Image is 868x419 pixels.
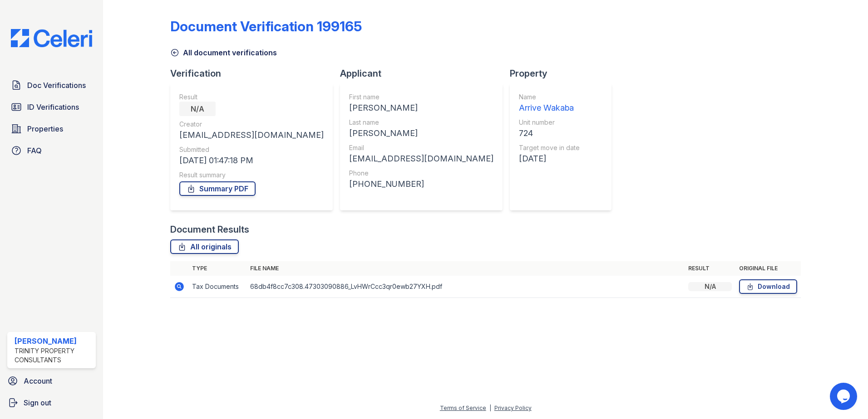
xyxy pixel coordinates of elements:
div: Unit number [519,118,580,127]
iframe: chat widget [830,383,859,410]
div: [PERSON_NAME] [349,127,493,140]
a: Name Arrive Wakaba [519,93,580,114]
div: Name [519,93,580,102]
div: First name [349,93,493,102]
div: Email [349,143,493,152]
img: CE_Logo_Blue-a8612792a0a2168367f1c8372b55b34899dd931a85d93a1a3d3e32e68fde9ad4.png [4,29,99,47]
th: Type [188,261,247,276]
div: Result summary [179,171,324,180]
a: Doc Verifications [7,76,96,94]
a: All originals [170,239,239,254]
div: Result [179,93,324,102]
span: Account [24,375,52,386]
span: Doc Verifications [27,80,86,91]
th: Result [685,261,735,276]
div: Phone [349,169,493,178]
div: N/A [179,102,216,116]
td: Tax Documents [188,276,247,298]
td: 68db4f8cc7c308.47303090886_LvHWrCcc3qr0ewb27YXH.pdf [247,276,685,298]
span: ID Verifications [27,102,79,112]
div: [EMAIL_ADDRESS][DOMAIN_NAME] [179,129,324,141]
div: Document Verification 199165 [170,18,362,34]
div: [DATE] 01:47:18 PM [179,154,324,167]
a: Terms of Service [440,404,486,411]
div: [PERSON_NAME] [349,102,493,114]
a: Summary PDF [179,181,256,196]
div: 724 [519,127,580,140]
th: File name [247,261,685,276]
a: Account [4,372,99,390]
span: Properties [27,123,63,134]
a: Privacy Policy [494,404,532,411]
div: [DATE] [519,152,580,165]
th: Original file [735,261,801,276]
div: Arrive Wakaba [519,102,580,114]
div: Verification [170,67,340,80]
span: Sign out [24,397,51,408]
div: [EMAIL_ADDRESS][DOMAIN_NAME] [349,152,493,165]
a: FAQ [7,141,96,160]
div: | [489,404,491,411]
a: ID Verifications [7,98,96,116]
div: Target move in date [519,143,580,152]
a: All document verifications [170,47,277,58]
div: [PHONE_NUMBER] [349,178,493,190]
div: Document Results [170,223,249,236]
div: Submitted [179,145,324,154]
a: Sign out [4,394,99,412]
div: Trinity Property Consultants [15,346,92,365]
div: Last name [349,118,493,127]
a: Download [739,279,797,294]
a: Properties [7,120,96,138]
span: FAQ [27,145,42,156]
div: [PERSON_NAME] [15,336,92,346]
div: Creator [179,120,324,129]
div: N/A [688,282,732,291]
div: Applicant [340,67,510,80]
div: Property [510,67,619,80]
